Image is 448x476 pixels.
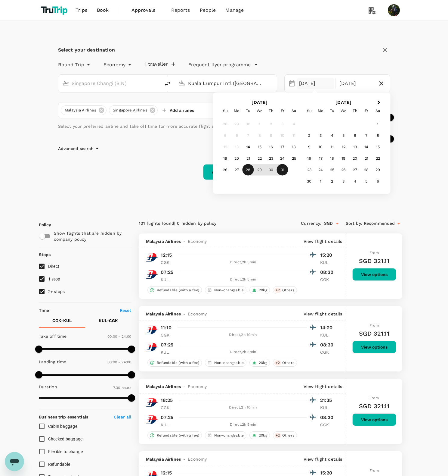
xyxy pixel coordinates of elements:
[170,107,194,113] p: Add airlines
[338,176,349,187] div: Choose Wednesday, December 3rd, 2025
[212,360,246,365] span: Non-changeable
[273,431,297,439] div: +2Others
[301,220,321,227] span: Currency :
[242,141,254,153] div: Choose Tuesday, October 14th, 2025
[256,288,270,293] span: 20kg
[39,415,88,419] strong: Business trip essentials
[326,130,338,141] div: Choose Tuesday, November 4th, 2025
[231,118,242,130] div: Not available Monday, September 29th, 2025
[256,360,270,365] span: 20kg
[360,176,372,187] div: Choose Friday, December 5th, 2025
[338,130,349,141] div: Choose Wednesday, November 5th, 2025
[249,286,270,294] div: 20kg
[39,384,57,390] p: Duration
[146,396,158,409] img: MH
[203,164,245,180] button: Apply edit
[274,288,281,293] span: + 2
[179,422,307,428] div: Direct , 2h 5min
[297,78,335,89] div: [DATE]
[274,360,281,365] span: + 2
[304,238,342,244] p: View flight details
[304,384,342,390] p: View flight details
[372,105,383,117] div: Saturday
[338,164,349,176] div: Choose Wednesday, November 26th, 2025
[372,164,383,176] div: Choose Saturday, November 29th, 2025
[301,100,385,105] h2: [DATE]
[320,422,335,428] p: CGK
[277,153,288,164] div: Choose Friday, October 24th, 2025
[265,118,277,130] div: Not available Thursday, October 2nd, 2025
[320,332,335,338] p: KUL
[171,7,190,14] span: Reports
[349,141,360,153] div: Choose Thursday, November 13th, 2025
[48,424,77,429] span: Cabin baggage
[280,433,297,438] span: Others
[161,324,172,331] p: 11:10
[352,413,396,426] button: View options
[104,60,133,70] div: Economy
[205,286,246,294] div: Non-changeable
[360,153,372,164] div: Choose Friday, November 21st, 2025
[372,130,383,141] div: Choose Saturday, November 8th, 2025
[369,323,379,327] span: From
[160,77,175,91] button: delete
[304,456,342,462] p: View flight details
[147,431,202,439] div: Refundable (with a fee)
[146,311,181,317] span: Malaysia Airlines
[265,164,277,176] div: Choose Thursday, October 30th, 2025
[315,176,326,187] div: Choose Monday, December 1st, 2025
[107,360,131,364] span: 00:00 - 24:00
[39,4,71,17] img: TruTrip logo
[146,268,158,280] img: MH
[58,60,92,70] div: Round Trip
[146,414,158,426] img: MH
[320,324,335,331] p: 14:20
[61,105,107,115] div: Malaysia Airlines
[154,433,202,438] span: Refundable (with a fee)
[254,105,265,117] div: Wednesday
[359,401,389,411] h6: SGD 321.11
[139,220,270,227] div: 101 flights found | 0 hidden by policy
[39,252,51,257] strong: Stops
[48,277,60,281] span: 1 stop
[359,329,389,338] h6: SGD 321.11
[303,105,315,117] div: Sunday
[205,431,246,439] div: Non-changeable
[326,105,338,117] div: Tuesday
[288,130,299,141] div: Not available Saturday, October 11th, 2025
[212,288,246,293] span: Non-changeable
[349,153,360,164] div: Choose Thursday, November 20th, 2025
[219,153,231,164] div: Choose Sunday, October 19th, 2025
[372,176,383,187] div: Choose Saturday, December 6th, 2025
[265,153,277,164] div: Choose Thursday, October 23rd, 2025
[338,141,349,153] div: Choose Wednesday, November 12th, 2025
[288,153,299,164] div: Choose Saturday, October 25th, 2025
[349,105,360,117] div: Thursday
[58,145,101,152] button: Advanced search
[273,286,297,294] div: +2Others
[346,220,362,227] span: Sort by :
[179,259,307,265] div: Direct , 2h 5min
[288,118,299,130] div: Not available Saturday, October 4th, 2025
[338,153,349,164] div: Choose Wednesday, November 19th, 2025
[372,118,383,130] div: Choose Saturday, November 1st, 2025
[369,468,379,473] span: From
[39,359,66,365] p: Landing time
[320,397,335,404] p: 21:35
[303,141,315,153] div: Choose Sunday, November 9th, 2025
[303,118,383,187] div: Month November, 2025
[39,222,44,228] p: Policy
[303,176,315,187] div: Choose Sunday, November 30th, 2025
[326,176,338,187] div: Choose Tuesday, December 2nd, 2025
[360,130,372,141] div: Choose Friday, November 7th, 2025
[52,318,72,324] p: CGK - KUL
[61,108,100,113] span: Malaysia Airlines
[359,256,389,266] h6: SGD 321.11
[388,4,400,16] img: Sunandar Sunandar
[99,318,118,324] p: KUL - CGK
[231,105,242,117] div: Monday
[320,405,335,411] p: KUL
[249,359,270,367] div: 20kg
[219,130,231,141] div: Not available Sunday, October 5th, 2025
[72,79,148,88] input: Depart from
